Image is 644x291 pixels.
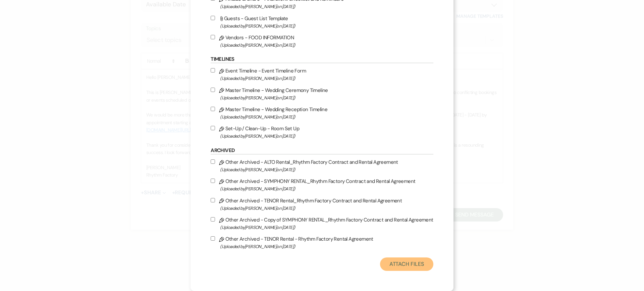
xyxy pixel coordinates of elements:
[211,56,433,63] h6: Timelines
[211,33,433,49] label: Vendors - FOOD INFORMATION
[211,86,433,102] label: Master Timeline - Wedding Ceremony Timeline
[211,124,433,140] label: Set-Up / Clean-Up - Room Set Up
[211,236,215,241] input: Other Archived - TENOR Rental - Rhythm Factory Rental Agreement(Uploaded by[PERSON_NAME]on [DATE])
[220,94,433,102] span: (Uploaded by [PERSON_NAME] on [DATE] )
[220,132,433,140] span: (Uploaded by [PERSON_NAME] on [DATE] )
[220,166,433,174] span: (Uploaded by [PERSON_NAME] on [DATE] )
[211,215,433,231] label: Other Archived - Copy of SYMPHONY RENTAL_Rhythm Factory Contract and Rental Agreement
[220,185,433,193] span: (Uploaded by [PERSON_NAME] on [DATE] )
[380,257,433,271] button: Attach Files
[211,196,433,212] label: Other Archived - TENOR Rental_Rhythm Factory Contract and Rental Agreement
[211,35,215,39] input: Vendors - FOOD INFORMATION(Uploaded by[PERSON_NAME]on [DATE])
[211,105,433,121] label: Master Timeline - Wedding Reception Timeline
[211,88,215,92] input: Master Timeline - Wedding Ceremony Timeline(Uploaded by[PERSON_NAME]on [DATE])
[211,198,215,202] input: Other Archived - TENOR Rental_Rhythm Factory Contract and Rental Agreement(Uploaded by[PERSON_NAM...
[211,217,215,222] input: Other Archived - Copy of SYMPHONY RENTAL_Rhythm Factory Contract and Rental Agreement(Uploaded by...
[211,14,433,30] label: Guests - Guest List Template
[211,68,215,72] input: Event Timeline - Event Timeline Form(Uploaded by[PERSON_NAME]on [DATE])
[220,204,433,212] span: (Uploaded by [PERSON_NAME] on [DATE] )
[220,113,433,121] span: (Uploaded by [PERSON_NAME] on [DATE] )
[220,22,433,30] span: (Uploaded by [PERSON_NAME] on [DATE] )
[211,179,215,183] input: Other Archived - SYMPHONY RENTAL_Rhythm Factory Contract and Rental Agreement(Uploaded by[PERSON_...
[211,177,433,193] label: Other Archived - SYMPHONY RENTAL_Rhythm Factory Contract and Rental Agreement
[211,16,215,20] input: Guests - Guest List Template(Uploaded by[PERSON_NAME]on [DATE])
[220,3,433,10] span: (Uploaded by [PERSON_NAME] on [DATE] )
[220,224,433,231] span: (Uploaded by [PERSON_NAME] on [DATE] )
[211,235,433,250] label: Other Archived - TENOR Rental - Rhythm Factory Rental Agreement
[211,159,215,164] input: Other Archived - ALTO Rental_Rhythm Factory Contract and Rental Agreement(Uploaded by[PERSON_NAME...
[211,66,433,82] label: Event Timeline - Event Timeline Form
[211,147,433,154] h6: Archived
[211,126,215,130] input: Set-Up / Clean-Up - Room Set Up(Uploaded by[PERSON_NAME]on [DATE])
[211,107,215,111] input: Master Timeline - Wedding Reception Timeline(Uploaded by[PERSON_NAME]on [DATE])
[220,41,433,49] span: (Uploaded by [PERSON_NAME] on [DATE] )
[220,75,433,82] span: (Uploaded by [PERSON_NAME] on [DATE] )
[220,243,433,250] span: (Uploaded by [PERSON_NAME] on [DATE] )
[211,158,433,174] label: Other Archived - ALTO Rental_Rhythm Factory Contract and Rental Agreement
